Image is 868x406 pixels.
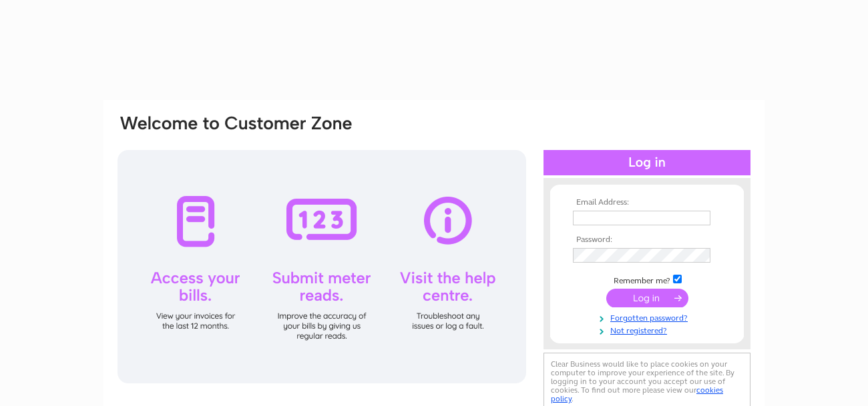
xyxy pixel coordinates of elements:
th: Email Address: [570,198,724,207]
th: Password: [570,235,724,245]
a: Forgotten password? [573,311,724,323]
input: Submit [606,289,688,307]
a: Not registered? [573,323,724,336]
a: cookies policy [551,385,723,403]
td: Remember me? [570,273,724,286]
